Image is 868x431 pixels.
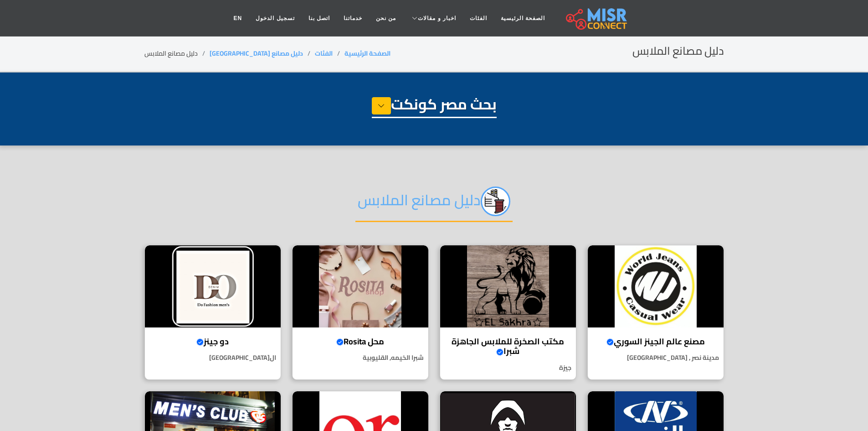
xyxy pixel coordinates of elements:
[481,187,510,216] img: jc8qEEzyi89FPzAOrPPq.png
[595,337,717,347] h4: مصنع عالم الجينز السوري
[293,353,428,363] p: شبرا الخيمه, القليوبية
[632,45,724,58] h2: دليل مصانع الملابس
[139,245,287,380] a: دو جينز دو جينز ال[GEOGRAPHIC_DATA]
[227,10,249,27] a: EN
[344,47,390,59] a: الصفحة الرئيسية
[287,245,434,380] a: محل Rosita محل Rosita شبرا الخيمه, القليوبية
[496,348,503,356] svg: Verified account
[337,10,369,27] a: خدماتنا
[463,10,494,27] a: الفئات
[145,245,281,327] img: دو جينز
[372,95,497,118] h1: بحث مصر كونكت
[336,338,344,346] svg: Verified account
[144,49,210,58] li: دليل مصانع الملابس
[606,338,614,346] svg: Verified account
[302,10,337,27] a: اتصل بنا
[249,10,301,27] a: تسجيل الدخول
[299,337,421,347] h4: محل Rosita
[196,338,204,346] svg: Verified account
[447,337,569,356] h4: مكتب الصخرة للملابس الجاهزة شبرا
[440,245,576,327] img: مكتب الصخرة للملابس الجاهزة شبرا
[145,353,281,363] p: ال[GEOGRAPHIC_DATA]
[494,10,552,27] a: الصفحة الرئيسية
[210,47,303,59] a: دليل مصانع [GEOGRAPHIC_DATA]
[293,245,428,327] img: محل Rosita
[403,10,463,27] a: اخبار و مقالات
[582,245,729,380] a: مصنع عالم الجينز السوري مصنع عالم الجينز السوري مدينة نصر , [GEOGRAPHIC_DATA]
[369,10,403,27] a: من نحن
[315,47,333,59] a: الفئات
[355,187,513,222] h2: دليل مصانع الملابس
[588,353,724,363] p: مدينة نصر , [GEOGRAPHIC_DATA]
[418,14,456,22] span: اخبار و مقالات
[566,7,627,30] img: main.misr_connect
[152,337,274,347] h4: دو جينز
[434,245,582,380] a: مكتب الصخرة للملابس الجاهزة شبرا مكتب الصخرة للملابس الجاهزة شبرا جيزة
[588,245,724,327] img: مصنع عالم الجينز السوري
[440,363,576,373] p: جيزة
